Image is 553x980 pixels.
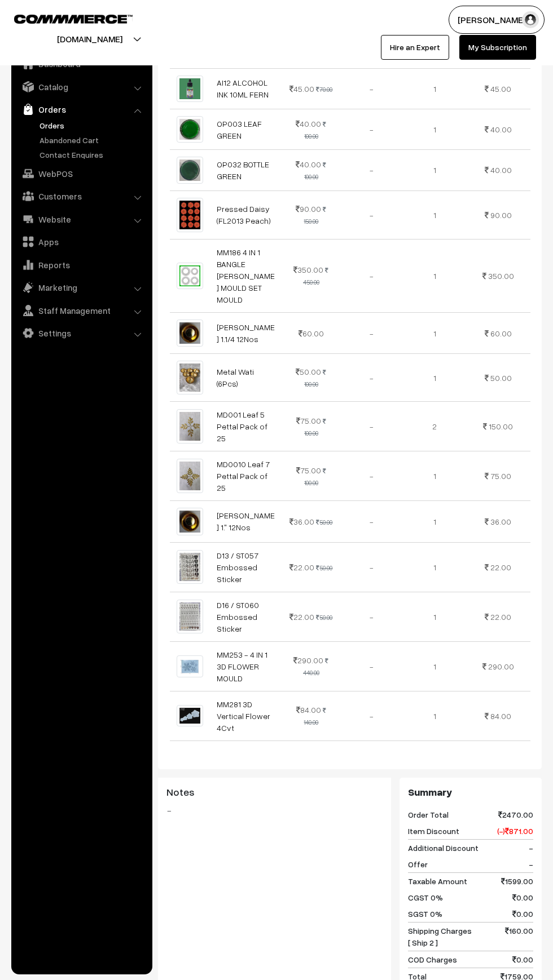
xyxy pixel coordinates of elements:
[177,705,203,726] img: img-20231205-wa0005-1701778662281-mouldmarket.jpg
[14,186,148,206] a: Customers
[177,320,203,347] img: screenshot_2023-09-26-14-40-18-59_7352322957d4404136654ef4adb64504-1701772697692-mouldmarket.jpg
[340,501,403,542] td: -
[408,809,449,821] span: Order Total
[316,614,332,621] strike: 50.00
[340,312,403,353] td: -
[497,825,533,837] span: (-) 871.00
[449,6,545,34] button: [PERSON_NAME]…
[296,367,321,376] span: 50.00
[340,239,403,312] td: -
[14,300,148,321] a: Staff Management
[14,232,148,252] a: Apps
[37,119,148,131] a: Orders
[177,459,203,493] img: 1717486342585-561799749.png
[217,699,270,733] a: MM281 3D Vertical Flower 4Cvt
[37,134,148,146] a: Abandoned Cart
[217,410,267,443] a: MD001 Leaf 5 Pettal Pack of 25
[433,517,436,526] span: 1
[381,35,449,60] a: Hire an Expert
[512,892,533,903] span: 0.00
[433,84,436,94] span: 1
[217,247,275,304] a: MM186 4 IN 1 BANGLE [PERSON_NAME] MOULD SET MOULD
[433,165,436,175] span: 1
[490,84,511,94] span: 45.00
[433,662,436,671] span: 1
[37,149,148,161] a: Contact Enquires
[408,925,472,948] span: Shipping Charges [ Ship 2 ]
[529,842,533,854] span: -
[408,954,457,965] span: COD Charges
[296,119,321,128] span: 40.00
[304,418,326,437] strike: 100.00
[340,641,403,691] td: -
[304,467,326,486] strike: 100.00
[296,705,321,715] span: 84.00
[488,662,514,671] span: 290.00
[340,691,403,740] td: -
[299,329,324,338] span: 60.00
[490,125,512,134] span: 40.00
[490,711,511,721] span: 84.00
[408,908,442,920] span: SGST 0%
[408,875,467,887] span: Taxable Amount
[340,451,403,501] td: -
[14,277,148,298] a: Marketing
[316,518,332,526] strike: 50.00
[490,517,511,526] span: 36.00
[217,511,275,532] a: [PERSON_NAME] 1." 12Nos
[304,161,327,180] strike: 100.00
[217,600,259,633] a: D16 / ST060 Embossed Sticker
[408,842,479,854] span: Additional Discount
[316,86,332,93] strike: 70.00
[293,265,323,274] span: 350.00
[433,329,436,338] span: 1
[177,263,203,289] img: 1701169246174-8135385.png
[177,550,203,584] img: 1719641170361-122339099.png
[289,612,314,622] span: 22.00
[296,204,321,214] span: 90.00
[340,402,403,451] td: -
[217,119,262,140] a: OP003 LEAF GREEN
[340,592,403,641] td: -
[408,858,428,870] span: Offer
[217,551,258,584] a: D13 / ST057 Embossed Sticker
[14,99,148,119] a: Orders
[408,786,533,799] h3: Summary
[522,11,539,28] img: user
[14,209,148,229] a: Website
[166,786,383,799] h3: Notes
[340,68,403,109] td: -
[433,562,436,572] span: 1
[217,204,271,225] a: Pressed Daisy (FL2013 Peach)
[501,875,533,887] span: 1599.00
[177,600,203,633] img: 1719641170993-686202354.png
[293,655,323,665] span: 290.00
[340,190,403,239] td: -
[512,908,533,920] span: 0.00
[505,925,533,948] span: 160.00
[433,373,436,383] span: 1
[17,25,162,53] button: [DOMAIN_NAME]
[490,562,511,572] span: 22.00
[217,159,269,181] a: OP032 BOTTLE GREEN
[14,163,148,184] a: WebPOS
[166,804,383,817] blockquote: -
[340,109,403,150] td: -
[459,35,536,60] a: My Subscription
[217,78,269,99] a: AI12 ALCOHOL INK 10ML FERN
[340,542,403,592] td: -
[433,125,436,134] span: 1
[296,465,321,475] span: 75.00
[490,471,511,481] span: 75.00
[433,711,436,721] span: 1
[512,954,533,965] span: 0.00
[289,517,314,526] span: 36.00
[177,157,203,183] img: 1700130529006-486967469.png
[177,198,203,232] img: FL2013 Peach Pressed Daisy Dry Flower.png
[177,116,203,143] img: 1700130523132-775237734.png
[296,159,321,169] span: 40.00
[340,150,403,190] td: -
[408,892,443,903] span: CGST 0%
[289,562,314,572] span: 22.00
[433,210,436,220] span: 1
